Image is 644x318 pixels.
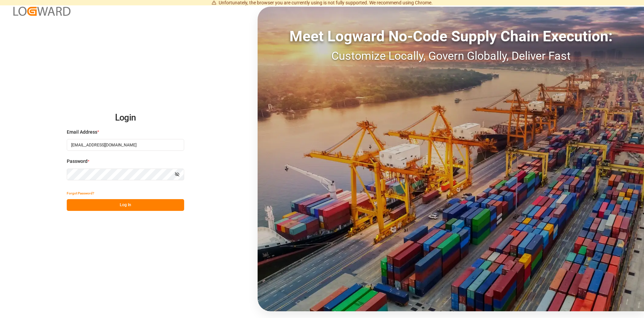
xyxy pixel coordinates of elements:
[67,199,184,211] button: Log In
[258,47,644,64] div: Customize Locally, Govern Globally, Deliver Fast
[13,7,70,16] img: Logward_new_orange.png
[258,25,644,47] div: Meet Logward No-Code Supply Chain Execution:
[67,139,184,151] input: Enter your email
[67,107,184,129] h2: Login
[67,158,88,165] span: Password
[67,187,94,199] button: Forgot Password?
[67,129,97,136] span: Email Address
